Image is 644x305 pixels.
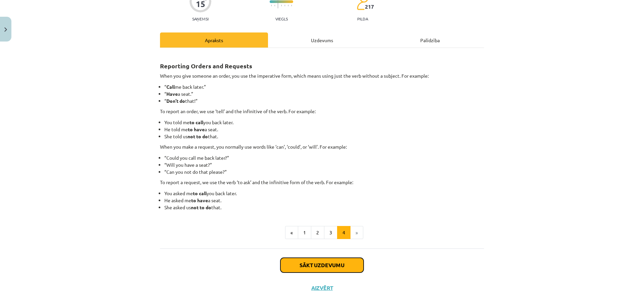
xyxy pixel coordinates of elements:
[311,226,324,239] button: 2
[275,16,288,21] p: Viegls
[281,5,282,6] img: icon-short-line-57e1e144782c952c97e751825c79c345078a6d821885a25fce030b3d8c18986b.svg
[188,126,205,132] strong: to have
[164,83,484,90] li: “ me back later.”
[191,197,208,203] strong: to have
[193,190,207,196] strong: to call
[337,226,351,239] button: 4
[160,143,484,150] p: When you make a request, you normally use words like ‘can’, ‘could’, or ‘will’. For example:
[191,204,211,210] strong: not to do
[166,91,178,97] strong: Have
[298,226,311,239] button: 1
[160,108,484,115] p: To report an order, we use ‘tell’ and the infinitive of the verb. For example:
[291,5,292,6] img: icon-short-line-57e1e144782c952c97e751825c79c345078a6d821885a25fce030b3d8c18986b.svg
[164,119,484,126] li: You told me you back later.
[164,197,484,204] li: He asked me a seat.
[164,161,484,168] li: “Will you have a seat?”
[164,126,484,133] li: He told me a seat.
[164,204,484,211] li: She asked us that.
[160,226,484,239] nav: Page navigation example
[164,190,484,197] li: You asked me you back later.
[288,5,288,6] img: icon-short-line-57e1e144782c952c97e751825c79c345078a6d821885a25fce030b3d8c18986b.svg
[160,72,484,79] p: When you give someone an order, you use the imperative form, which means using just the verb with...
[160,62,252,70] strong: Reporting Orders and Requests
[268,32,376,48] div: Uzdevums
[164,97,484,104] li: “ that!”
[166,98,185,104] strong: Don’t do
[164,168,484,175] li: “Can you not do that please?”
[274,5,275,6] img: icon-short-line-57e1e144782c952c97e751825c79c345078a6d821885a25fce030b3d8c18986b.svg
[365,4,374,10] span: 217
[190,119,203,125] strong: to call
[164,133,484,140] li: She told us that.
[357,16,368,21] p: pilda
[271,5,272,6] img: icon-short-line-57e1e144782c952c97e751825c79c345078a6d821885a25fce030b3d8c18986b.svg
[309,285,335,291] button: Aizvērt
[4,27,7,32] img: icon-close-lesson-0947bae3869378f0d4975bcd49f059093ad1ed9edebbc8119c70593378902aed.svg
[187,133,208,139] strong: not to do
[164,90,484,97] li: “ a seat.”
[376,32,484,48] div: Palīdzība
[164,154,484,161] li: “Could you call me back later?”
[280,258,364,273] button: Sākt uzdevumu
[160,32,268,48] div: Apraksts
[166,84,175,90] strong: Call
[324,226,337,239] button: 3
[160,179,484,186] p: To report a request, we use the verb ‘to ask’ and the infinitive form of the verb. For example:
[285,226,298,239] button: «
[190,16,211,21] p: Saņemsi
